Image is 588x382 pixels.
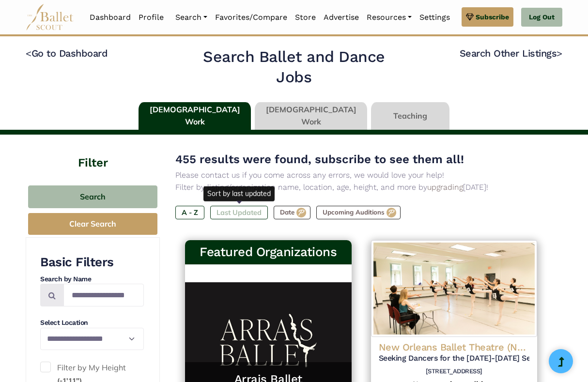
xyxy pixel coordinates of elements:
[274,206,310,219] label: Date
[211,7,291,28] a: Favorites/Compare
[28,185,157,208] button: Search
[460,47,562,59] a: Search Other Listings>
[175,181,547,194] p: Filter by listing/organization name, location, age, height, and more by [DATE]!
[193,244,344,260] h3: Featured Organizations
[203,186,275,201] div: Sort by last updated
[369,102,451,130] li: Teaching
[28,213,157,235] button: Clear Search
[135,7,168,28] a: Profile
[253,102,369,130] li: [DEMOGRAPHIC_DATA] Work
[175,169,547,182] p: Please contact us if you come across any errors, we would love your help!
[316,206,401,219] label: Upcoming Auditions
[40,318,144,328] h4: Select Location
[363,7,416,28] a: Resources
[557,47,562,59] code: >
[521,8,562,27] a: Log Out
[427,183,463,192] a: upgrading
[175,153,464,166] span: 455 results were found, subscribe to see them all!
[86,7,135,28] a: Dashboard
[40,254,144,271] h3: Basic Filters
[26,47,31,59] code: <
[191,47,397,87] h2: Search Ballet and Dance Jobs
[416,7,454,28] a: Settings
[210,206,268,219] label: Last Updated
[476,12,509,22] span: Subscribe
[26,47,108,59] a: <Go to Dashboard
[291,7,320,28] a: Store
[175,206,204,219] label: A - Z
[26,135,160,171] h4: Filter
[379,353,530,364] h5: Seeking Dancers for the [DATE]-[DATE] Season
[466,12,474,22] img: gem.svg
[379,341,530,353] h4: New Orleans Ballet Theatre (NOBT)
[371,240,538,337] img: Logo
[171,7,211,28] a: Search
[320,7,363,28] a: Advertise
[462,7,513,27] a: Subscribe
[63,284,144,306] input: Search by names...
[379,367,530,376] h6: [STREET_ADDRESS]
[137,102,253,130] li: [DEMOGRAPHIC_DATA] Work
[40,275,144,284] h4: Search by Name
